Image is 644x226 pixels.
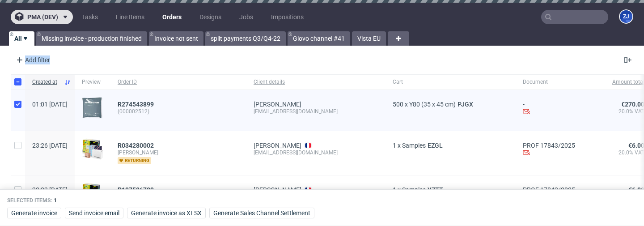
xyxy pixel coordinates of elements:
span: Y80 (35 x 45 cm) [409,101,456,108]
a: Jobs [234,10,258,24]
a: Missing invoice - production finished [36,31,147,46]
span: 1 [393,142,396,149]
a: EZGL [426,142,445,149]
button: pma (dev) [11,10,73,24]
span: 23:26 [DATE] [32,142,68,149]
div: [EMAIL_ADDRESS][DOMAIN_NAME] [254,108,378,115]
span: 500 [393,101,403,108]
span: R274543899 [118,101,154,108]
a: R107586709 [118,186,156,193]
a: R274543899 [118,101,156,108]
div: x [393,142,508,149]
img: sample-icon.16e107be6ad460a3e330.png [82,183,103,204]
a: [PERSON_NAME] [254,101,301,108]
a: PJGX [456,101,475,108]
a: Vista EU [352,31,386,46]
div: - [523,101,592,116]
div: x [393,186,508,193]
span: Generate Sales Channel Settlement [213,210,310,216]
span: Send invoice email [69,210,119,216]
a: Designs [194,10,227,24]
div: Add filter [13,53,52,67]
a: Invoice not sent [149,31,203,46]
button: Generate Sales Channel Settlement [209,208,314,218]
div: x [393,101,508,108]
span: R107586709 [118,186,154,193]
span: Preview [82,78,103,86]
span: returning [118,157,151,164]
a: Glovo channel #41 [288,31,350,46]
img: sample-icon.16e107be6ad460a3e330.png [82,138,103,160]
a: Impositions [266,10,309,24]
img: version_two_editor_design [82,97,103,119]
a: Line Items [110,10,150,24]
a: Tasks [76,10,103,24]
span: Generate invoice as XLSX [131,210,202,216]
a: PROF 17842/2025 [523,186,592,193]
span: Cart [393,78,508,86]
span: R034280002 [118,142,154,149]
button: Generate invoice as XLSX [127,208,206,218]
a: Orders [157,10,187,24]
span: Created at [32,78,60,86]
span: 1 [393,186,396,193]
button: Send invoice email [65,208,123,218]
span: 01:01 [DATE] [32,101,68,108]
span: Generate invoice [11,210,57,216]
div: [EMAIL_ADDRESS][DOMAIN_NAME] [254,149,378,156]
a: [PERSON_NAME] [254,142,301,149]
span: Client details [254,78,378,86]
span: 1 [54,197,57,204]
span: Order ID [118,78,239,86]
span: (000002512) [118,108,239,115]
a: [PERSON_NAME] [254,186,301,193]
a: PROF 17843/2025 [523,142,592,149]
span: pma (dev) [27,14,58,20]
span: Selected items: [7,197,52,204]
a: YZTT [426,186,445,193]
button: Generate invoice [7,208,61,218]
span: 23:23 [DATE] [32,186,68,193]
a: split payments Q3/Q4-22 [205,31,286,46]
a: All [9,31,34,46]
a: R034280002 [118,142,156,149]
span: Samples [402,186,426,193]
figcaption: ZJ [620,10,632,23]
span: [PERSON_NAME] [118,149,239,156]
span: Document [523,78,592,86]
span: Samples [402,142,426,149]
